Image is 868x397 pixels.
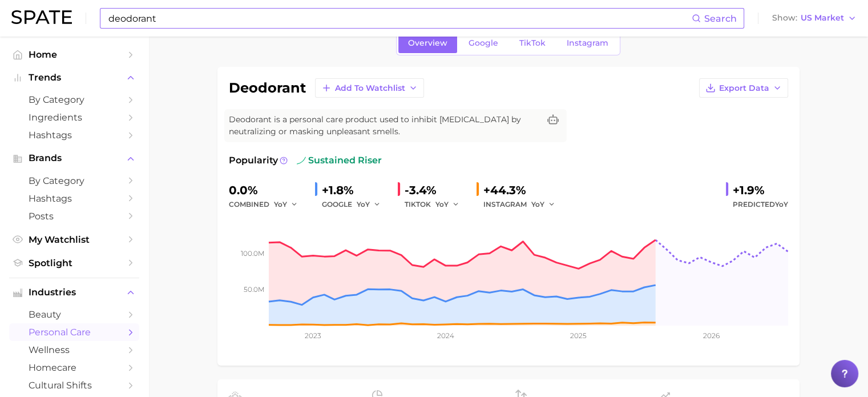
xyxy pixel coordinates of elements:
span: Posts [29,211,120,222]
span: Brands [29,153,120,163]
span: US Market [801,15,844,21]
div: 0.0% [229,181,306,199]
span: by Category [29,175,120,186]
a: personal care [9,323,139,341]
input: Search here for a brand, industry, or ingredient [107,9,692,28]
tspan: 2026 [703,331,719,340]
button: YoY [357,198,381,211]
span: wellness [29,344,120,355]
div: combined [229,198,306,211]
span: Spotlight [29,258,120,268]
span: Search [704,13,737,24]
a: homecare [9,359,139,376]
span: Hashtags [29,130,120,141]
button: YoY [531,198,556,211]
span: Deodorant is a personal care product used to inhibit [MEDICAL_DATA] by neutralizing or masking un... [229,114,539,138]
a: Spotlight [9,254,139,272]
a: beauty [9,306,139,323]
span: YoY [274,199,287,209]
button: YoY [435,198,460,211]
div: +1.8% [322,181,389,199]
span: Export Data [719,83,769,93]
tspan: 2025 [570,331,587,340]
span: cultural shifts [29,380,120,391]
span: Home [29,49,120,60]
span: YoY [435,199,449,209]
a: Posts [9,207,139,225]
span: TikTok [519,38,546,48]
span: Instagram [567,38,608,48]
button: Add to Watchlist [315,78,424,98]
span: beauty [29,309,120,320]
a: My Watchlist [9,231,139,248]
img: sustained riser [297,156,306,165]
span: Industries [29,287,120,298]
button: Export Data [699,78,788,98]
div: +1.9% [733,181,788,199]
a: Hashtags [9,190,139,207]
span: personal care [29,327,120,338]
button: Trends [9,69,139,86]
button: YoY [274,198,298,211]
a: Hashtags [9,126,139,144]
span: Trends [29,73,120,83]
a: cultural shifts [9,376,139,394]
span: homecare [29,362,120,373]
div: +44.3% [483,181,563,199]
a: by Category [9,172,139,190]
a: by Category [9,91,139,109]
span: by Category [29,94,120,105]
a: Overview [398,33,457,53]
a: TikTok [510,33,555,53]
button: Industries [9,284,139,301]
tspan: 2023 [305,331,321,340]
a: Google [459,33,508,53]
a: wellness [9,341,139,359]
div: TIKTOK [405,198,467,211]
a: Instagram [557,33,618,53]
span: Popularity [229,154,278,167]
span: My Watchlist [29,234,120,245]
div: -3.4% [405,181,467,199]
span: Overview [408,38,447,48]
span: sustained riser [297,154,382,167]
span: Predicted [733,198,788,211]
tspan: 2024 [437,331,454,340]
h1: deodorant [229,81,306,95]
span: YoY [531,199,544,209]
span: Hashtags [29,193,120,204]
span: YoY [775,200,788,208]
span: Ingredients [29,112,120,123]
span: Add to Watchlist [335,83,405,93]
span: Show [772,15,797,21]
button: Brands [9,150,139,167]
a: Home [9,46,139,63]
span: Google [469,38,498,48]
div: GOOGLE [322,198,389,211]
a: Ingredients [9,109,139,126]
button: ShowUS Market [769,11,859,26]
span: YoY [357,199,370,209]
img: SPATE [11,10,72,24]
div: INSTAGRAM [483,198,563,211]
